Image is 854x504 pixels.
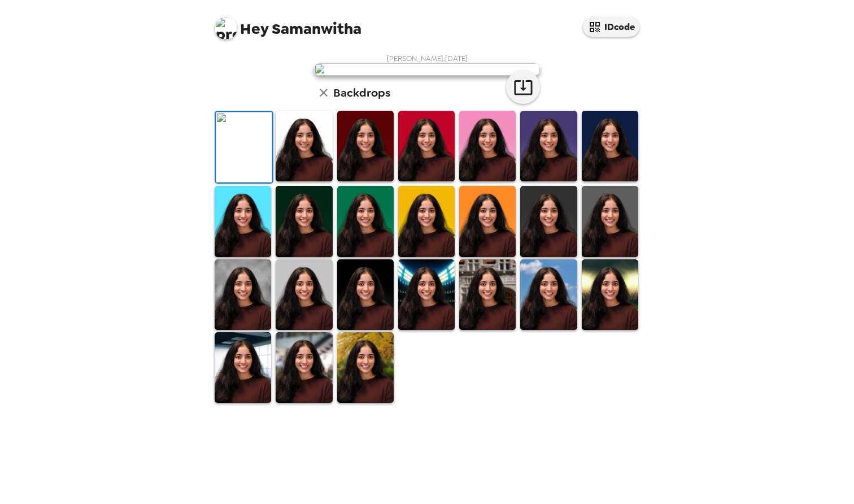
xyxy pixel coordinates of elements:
[215,11,361,37] span: Samanwitha
[215,17,237,40] img: profile pic
[387,54,468,63] span: [PERSON_NAME] , [DATE]
[333,84,390,102] h6: Backdrops
[314,63,540,76] img: user
[583,17,639,37] button: IDcode
[216,112,272,183] img: Original
[240,19,268,39] span: Hey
